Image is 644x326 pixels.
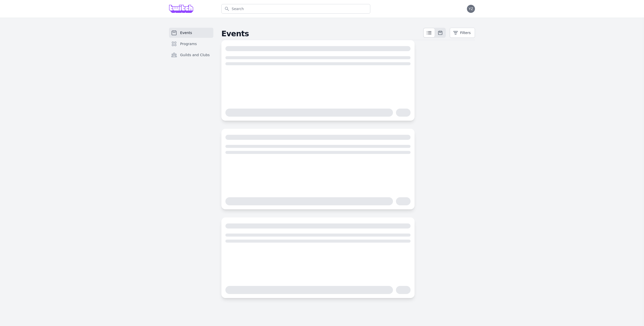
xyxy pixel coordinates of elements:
[221,4,370,14] input: Search
[467,5,475,13] button: YZ
[169,28,213,38] a: Events
[169,50,213,60] a: Guilds and Clubs
[169,28,213,68] nav: Sidebar
[180,30,192,35] span: Events
[180,52,210,57] span: Guilds and Clubs
[169,39,213,49] a: Programs
[169,5,193,13] img: Grove
[221,29,423,38] h2: Events
[180,41,197,46] span: Programs
[469,7,473,11] span: YZ
[450,28,475,38] button: Filters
